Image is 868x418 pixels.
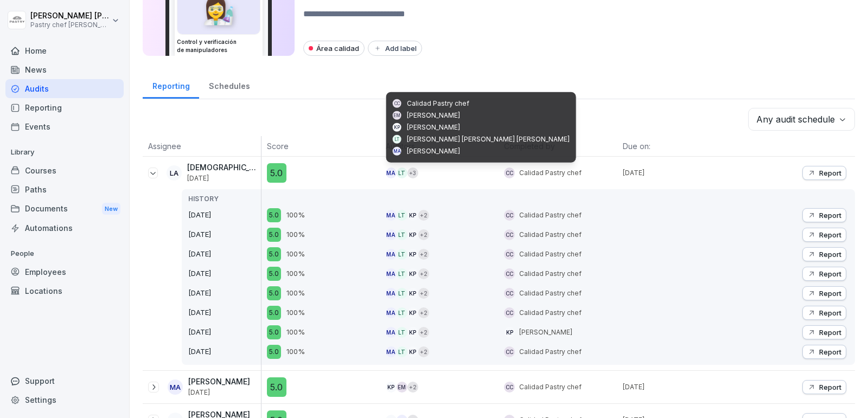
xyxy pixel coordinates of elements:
div: 5.0 [267,377,286,397]
div: Schedules [199,71,259,99]
p: Calidad Pastry chef [519,210,582,220]
p: Report [819,289,841,298]
a: DocumentsNew [5,199,124,219]
div: MA [386,327,397,338]
div: 5.0 [267,325,281,339]
button: Report [802,208,846,222]
div: Cc [504,210,515,221]
div: + 2 [418,307,429,318]
div: LT [397,210,407,221]
div: Cc [393,99,401,108]
div: KP [407,307,418,318]
p: Report [819,348,841,356]
div: Support [5,371,124,390]
p: Calidad Pastry chef [519,230,582,240]
p: [DATE] [188,327,261,338]
div: MA [393,147,401,156]
div: 5.0 [267,267,281,281]
p: 100% [286,268,305,279]
div: EM [397,382,407,393]
button: Report [802,267,846,281]
p: Report [819,250,841,259]
div: 5.0 [267,208,281,222]
div: LT [397,288,407,299]
p: [DATE] [188,229,261,240]
p: Report [819,328,841,337]
a: Paths [5,180,124,199]
div: KP [407,346,418,357]
th: Auditors [380,136,499,157]
p: Library [5,144,124,161]
div: Área calidad [303,41,365,56]
a: Automations [5,218,124,237]
a: Locations [5,281,124,300]
a: Events [5,117,124,136]
p: Report [819,230,841,239]
th: Due on: [617,136,736,157]
p: [PERSON_NAME] [407,146,460,156]
p: 100% [286,346,305,357]
div: LT [397,268,407,279]
p: Report [819,269,841,278]
div: 5.0 [267,306,281,320]
p: Calidad Pastry chef [519,249,582,259]
p: [DATE] [188,346,261,357]
p: 100% [286,229,305,240]
div: 5.0 [267,163,286,183]
div: MA [168,380,183,395]
div: KP [407,327,418,338]
a: News [5,60,124,79]
div: + 2 [418,210,429,221]
button: Add label [368,41,422,56]
h3: Control y verificación de manipuladores [177,38,260,54]
p: Calidad Pastry chef [519,168,582,178]
div: KP [407,229,418,240]
div: + 2 [418,346,429,357]
a: Reporting [5,98,124,117]
button: Report [802,306,846,320]
div: LT [397,229,407,240]
div: 5.0 [267,228,281,242]
div: LT [397,346,407,357]
p: 100% [286,210,305,221]
div: 5.0 [267,286,281,300]
button: Report [802,166,846,180]
p: [DATE] [188,210,261,221]
div: Cc [504,168,515,178]
div: MA [386,168,397,178]
p: Calidad Pastry chef [519,269,582,279]
a: Settings [5,390,124,409]
a: Home [5,41,124,60]
div: 5.0 [267,247,281,261]
p: Report [819,308,841,317]
div: MA [386,268,397,279]
p: [PERSON_NAME] [407,123,460,132]
div: + 2 [418,229,429,240]
div: LA [167,165,182,181]
p: Calidad Pastry chef [519,308,582,318]
p: [PERSON_NAME] [519,327,572,337]
div: KP [504,327,515,338]
div: Cc [504,229,515,240]
p: 100% [286,327,305,338]
p: [PERSON_NAME] [PERSON_NAME] [30,11,110,21]
p: Report [819,211,841,220]
p: Report [819,169,841,177]
div: LT [397,249,407,260]
div: Reporting [143,71,199,99]
p: 100% [286,307,305,318]
a: Employees [5,262,124,281]
div: MA [386,307,397,318]
a: Courses [5,161,124,180]
button: Report [802,228,846,242]
div: + 2 [418,327,429,338]
div: New [102,203,120,215]
button: Report [802,325,846,339]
